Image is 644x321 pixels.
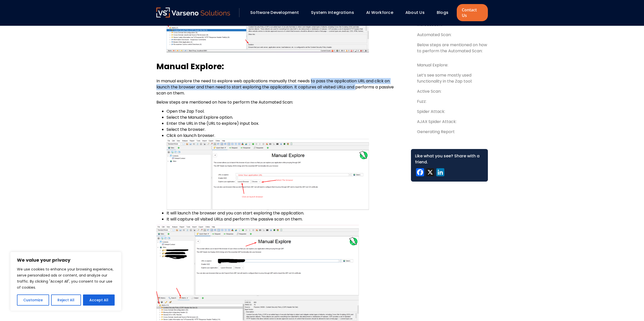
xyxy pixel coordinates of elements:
a: About Us [405,10,425,15]
a: Spider Attack: [411,109,488,115]
li: It will launch the browser and you can start exploring the application. [167,210,403,216]
a: Active Scan: [411,88,488,94]
div: Software Development [248,8,306,17]
a: Facebook [415,168,425,178]
li: Open the Zap Tool. [167,108,403,114]
a: AJAX Spider Attack: [411,119,488,125]
a: Contact Us [457,4,488,21]
a: Fuzz: [411,98,488,105]
div: Blogs [434,8,455,17]
a: Let’s see some mostly used functionality in the Zap tool: [411,72,488,84]
h2: Manual Explore: [156,61,403,72]
p: In manual explore the need to explore web applications manually that needs to pass the applicatio... [156,78,403,96]
p: We value your privacy [17,257,115,263]
button: Customize [17,294,49,306]
a: Manual Explore: [411,62,488,68]
li: It will capture all visited URLs and perform the passive scan on them. [167,216,403,222]
button: Reject All [51,294,81,306]
a: Blogs [437,10,448,15]
div: About Us [403,8,432,17]
li: Select the Manual Explore option. [167,114,403,120]
img: Varseno Solutions – Product Engineering & IT Services [156,8,230,17]
div: AI Workforce [364,8,400,17]
a: Generating Report [411,129,488,135]
a: Below steps are mentioned on how to perform the Automated Scan: [411,42,488,54]
a: AI Workforce [366,10,393,15]
a: X [425,168,435,178]
a: System Integrations [311,10,354,15]
li: Click on launch browser. [167,133,403,210]
a: Automated Scan: [411,32,488,38]
div: System Integrations [308,8,361,17]
div: Like what you see? Share with a friend. [415,153,484,165]
a: LinkedIn [435,168,445,178]
a: Software Development [250,10,299,15]
button: Accept All [83,294,115,306]
li: Select the browser. [167,127,403,133]
li: Enter the URL in the (URL to explore) input box. [167,120,403,127]
p: Below steps are mentioned on how to perform the Automated Scan: [156,99,403,105]
p: We use cookies to enhance your browsing experience, serve personalized ads or content, and analyz... [17,266,115,290]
